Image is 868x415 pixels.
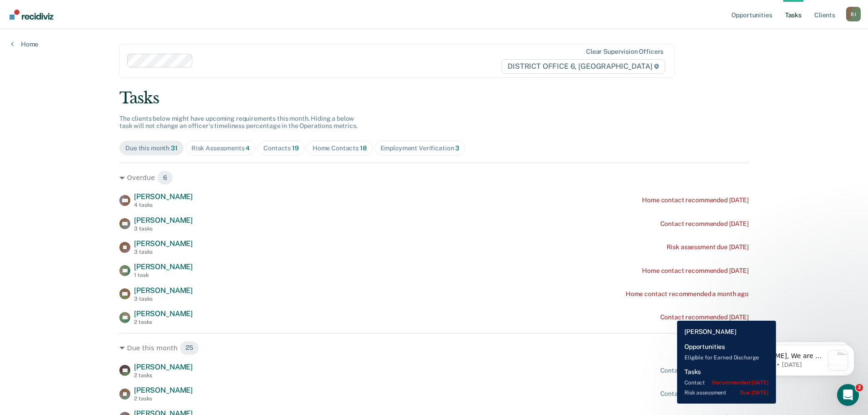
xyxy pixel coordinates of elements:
[837,384,859,406] iframe: Intercom live chat
[119,115,358,130] span: The clients below might have upcoming requirements this month. Hiding a below task will not chang...
[134,363,193,371] span: [PERSON_NAME]
[134,319,193,325] div: 2 tasks
[157,170,173,185] span: 6
[313,144,367,152] div: Home Contacts
[502,59,665,74] span: DISTRICT OFFICE 6, [GEOGRAPHIC_DATA]
[119,341,749,355] div: Due this month 25
[246,144,250,152] span: 4
[134,262,193,271] span: [PERSON_NAME]
[642,196,749,204] div: Home contact recommended [DATE]
[660,367,749,374] div: Contact recommended [DATE]
[119,170,749,185] div: Overdue 6
[134,225,193,232] div: 3 tasks
[134,192,193,201] span: [PERSON_NAME]
[134,395,193,402] div: 2 tasks
[846,7,861,21] button: Profile dropdown button
[10,10,53,20] img: Recidiviz
[134,286,193,295] span: [PERSON_NAME]
[180,341,199,355] span: 25
[586,48,663,56] div: Clear supervision officers
[134,372,193,379] div: 2 tasks
[846,7,861,21] div: B J
[134,249,193,255] div: 3 tasks
[667,243,749,251] div: Risk assessment due [DATE]
[660,390,749,398] div: Contact recommended [DATE]
[119,89,749,108] div: Tasks
[191,144,250,152] div: Risk Assessments
[11,40,38,48] a: Home
[134,296,193,302] div: 3 tasks
[134,216,193,225] span: [PERSON_NAME]
[134,309,193,318] span: [PERSON_NAME]
[292,144,299,152] span: 19
[263,144,299,152] div: Contacts
[642,267,749,275] div: Home contact recommended [DATE]
[660,313,749,321] div: Contact recommended [DATE]
[360,144,367,152] span: 18
[171,144,178,152] span: 31
[856,384,863,391] span: 2
[125,144,178,152] div: Due this month
[686,327,868,390] iframe: Intercom notifications message
[626,290,749,298] div: Home contact recommended a month ago
[134,386,193,395] span: [PERSON_NAME]
[40,26,138,259] span: Hi [PERSON_NAME], We are so excited to announce a brand new feature: AI case note search! 📣 Findi...
[134,239,193,248] span: [PERSON_NAME]
[380,144,460,152] div: Employment Verification
[660,220,749,228] div: Contact recommended [DATE]
[455,144,459,152] span: 3
[134,272,193,278] div: 1 task
[134,202,193,208] div: 4 tasks
[40,34,138,42] p: Message from Kim, sent 2w ago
